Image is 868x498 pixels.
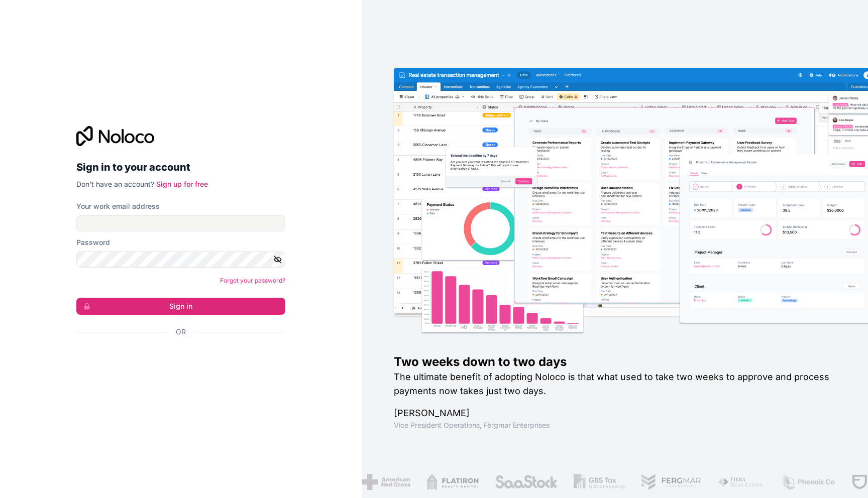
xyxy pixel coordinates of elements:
[394,354,836,370] h1: Two weeks down to two days
[76,237,110,247] label: Password
[76,215,285,231] input: Email address
[76,252,285,268] input: Password
[76,180,154,188] span: Don't have an account?
[394,370,836,398] h2: The ultimate benefit of adopting Noloco is that what used to take two weeks to approve and proces...
[574,474,625,490] img: /assets/gbstax-C-GtDUiK.png
[781,474,835,490] img: /assets/phoenix-BREaitsQ.png
[76,158,285,176] h2: Sign in to your account
[718,474,765,490] img: /assets/fiera-fwj2N5v4.png
[71,348,282,370] iframe: Sign in with Google Button
[641,474,702,490] img: /assets/fergmar-CudnrXN5.png
[426,474,479,490] img: /assets/flatiron-C8eUkumj.png
[76,298,285,315] button: Sign in
[394,406,836,420] h1: [PERSON_NAME]
[176,327,186,337] span: Or
[76,201,160,211] label: Your work email address
[394,420,836,430] h1: Vice President Operations , Fergmar Enterprises
[362,474,410,490] img: /assets/american-red-cross-BAupjrZR.png
[156,180,208,188] a: Sign up for free
[220,277,285,284] a: Forgot your password?
[495,474,558,490] img: /assets/saastock-C6Zbiodz.png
